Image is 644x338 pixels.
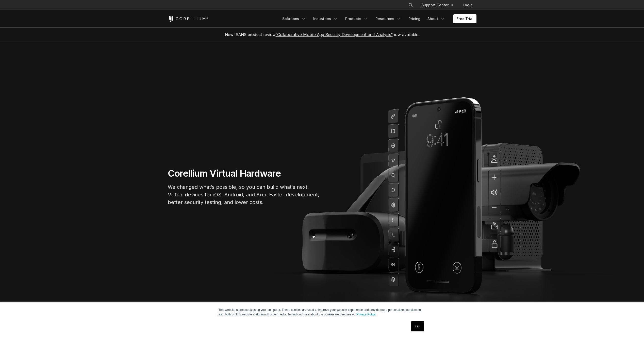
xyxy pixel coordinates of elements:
span: New! SANS product review now available. [225,32,419,37]
p: We changed what's possible, so you can build what's next. Virtual devices for iOS, Android, and A... [168,183,320,206]
a: OK [411,321,424,331]
div: Navigation Menu [402,1,476,10]
a: Corellium Home [168,16,208,22]
a: About [424,14,448,23]
a: Solutions [279,14,309,23]
a: Login [459,1,476,10]
h1: Corellium Virtual Hardware [168,168,320,179]
a: Free Trial [453,14,476,23]
p: This website stores cookies on your computer. These cookies are used to improve your website expe... [219,308,426,317]
a: Products [342,14,371,23]
a: Pricing [405,14,423,23]
div: Navigation Menu [279,14,476,23]
a: Resources [372,14,404,23]
button: Search [406,1,415,10]
a: Industries [310,14,341,23]
a: Support Center [417,1,457,10]
a: Privacy Policy. [357,313,376,316]
a: "Collaborative Mobile App Security Development and Analysis" [276,32,393,37]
